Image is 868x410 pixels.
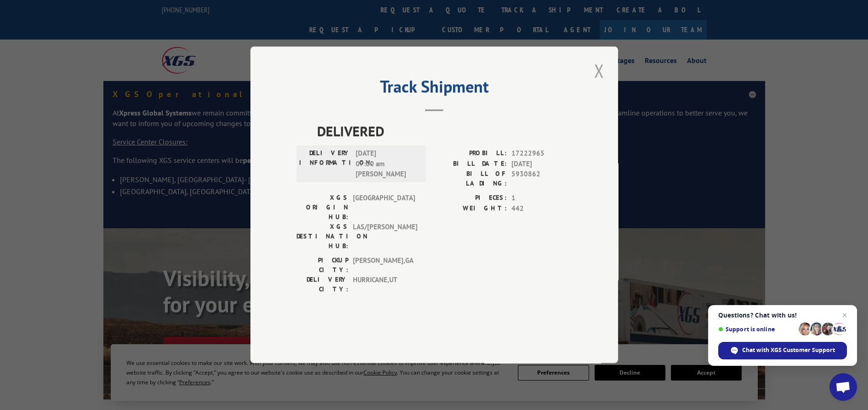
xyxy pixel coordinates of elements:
span: 17222965 [511,149,572,159]
label: PROBILL: [434,149,507,159]
label: BILL DATE: [434,159,507,169]
button: Close modal [591,58,607,83]
label: DELIVERY CITY: [296,275,348,295]
label: PICKUP CITY: [296,256,348,275]
label: PIECES: [434,193,507,204]
span: Chat with XGS Customer Support [742,346,835,354]
span: [DATE] [511,159,572,169]
span: Support is online [718,326,795,333]
span: LAS/[PERSON_NAME] [353,222,415,251]
h2: Track Shipment [296,80,572,98]
span: 442 [511,203,572,214]
label: BILL OF LADING: [434,169,507,189]
label: WEIGHT: [434,203,507,214]
span: Chat with XGS Customer Support [718,342,847,359]
span: DELIVERED [317,121,572,142]
span: [GEOGRAPHIC_DATA] [353,193,415,222]
span: [PERSON_NAME] , GA [353,256,415,275]
span: 5930862 [511,169,572,189]
span: [DATE] 07:00 am [PERSON_NAME] [356,149,418,180]
a: Open chat [829,373,857,401]
span: 1 [511,193,572,204]
label: DELIVERY INFORMATION: [299,149,351,180]
span: HURRICANE , UT [353,275,415,295]
label: XGS DESTINATION HUB: [296,222,348,251]
label: XGS ORIGIN HUB: [296,193,348,222]
span: Questions? Chat with us! [718,312,847,319]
